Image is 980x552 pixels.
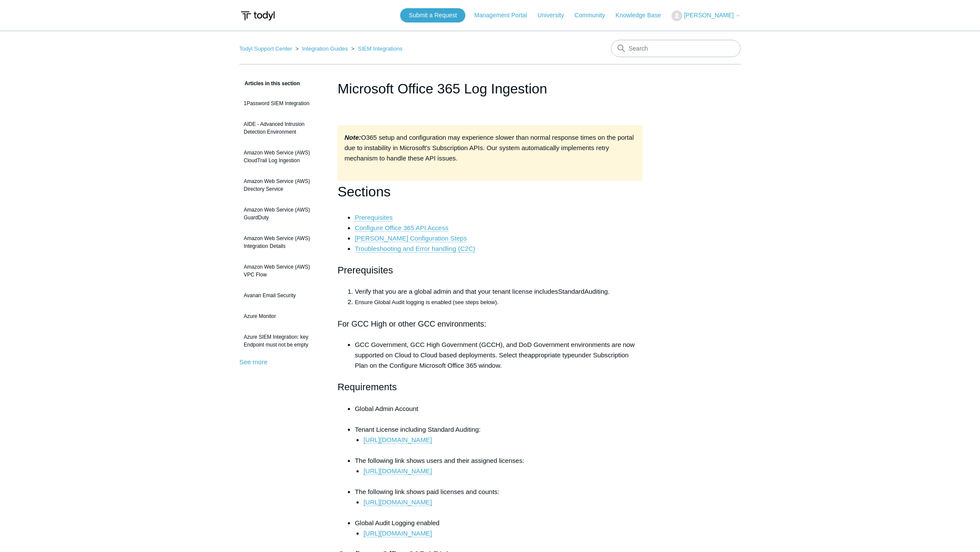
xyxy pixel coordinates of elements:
[239,202,325,226] a: Amazon Web Service (AWS) GuardDuty
[355,299,498,305] span: Ensure Global Audit logging is enabled (see steps below).
[358,45,402,52] a: SIEM Integrations
[239,45,292,52] a: Todyl Support Center
[337,320,486,328] span: For GCC High or other GCC environments:
[611,40,741,57] input: Search
[363,498,432,506] a: [URL][DOMAIN_NAME]
[363,530,432,537] a: [URL][DOMAIN_NAME]
[355,234,467,242] a: [PERSON_NAME] Configuration Steps
[355,456,643,487] li: The following link shows users and their assigned licenses:
[608,288,610,295] span: .
[355,518,643,539] li: Global Audit Logging enabled
[239,95,325,112] a: 1Password SIEM Integration
[616,11,670,20] a: Knowledge Base
[538,11,573,20] a: University
[337,181,643,203] h1: Sections
[355,487,643,518] li: The following link shows paid licenses and counts:
[239,173,325,197] a: Amazon Web Service (AWS) Directory Service
[239,144,325,169] a: Amazon Web Service (AWS) CloudTrail Log Ingestion
[239,308,325,324] a: Azure Monitor
[355,214,393,221] a: Prerequisites
[239,230,325,254] a: Amazon Web Service (AWS) Integration Details
[337,125,643,181] div: O365 setup and configuration may experience slower than normal response times on the portal due t...
[355,424,643,456] li: Tenant License including Standard Auditing:
[239,358,267,366] a: See more
[239,259,325,283] a: Amazon Web Service (AWS) VPC Flow
[344,134,361,141] strong: Note:
[350,45,403,52] li: SIEM Integrations
[239,287,325,304] a: Avanan Email Security
[294,45,350,52] li: Integration Guides
[474,11,536,20] a: Management Portal
[239,45,294,52] li: Todyl Support Center
[239,80,300,87] span: Articles in this section
[355,288,558,295] span: Verify that you are a global admin and that your tenant license includes
[400,8,465,22] a: Submit a Request
[584,288,608,295] span: Auditing
[337,263,643,278] h2: Prerequisites
[684,12,734,19] span: [PERSON_NAME]
[363,436,432,444] a: [URL][DOMAIN_NAME]
[337,78,643,99] h1: Microsoft Office 365 Log Ingestion
[355,245,475,253] a: Troubleshooting and Error handling (C2C)
[302,45,348,52] a: Integration Guides
[355,404,643,424] li: Global Admin Account
[528,351,574,359] span: appropriate type
[239,329,325,353] a: Azure SIEM Integration: key Endpoint must not be empty
[337,379,643,395] h2: Requirements
[355,224,449,232] a: Configure Office 365 API Access
[355,341,635,359] span: GCC Government, GCC High Government (GCCH), and DoD Government environments are now supported on ...
[671,10,741,21] button: [PERSON_NAME]
[239,116,325,140] a: AIDE - Advanced Intrusion Detection Environment
[558,288,584,295] span: Standard
[239,8,276,24] img: Todyl Support Center Help Center home page
[575,11,614,20] a: Community
[363,467,432,475] a: [URL][DOMAIN_NAME]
